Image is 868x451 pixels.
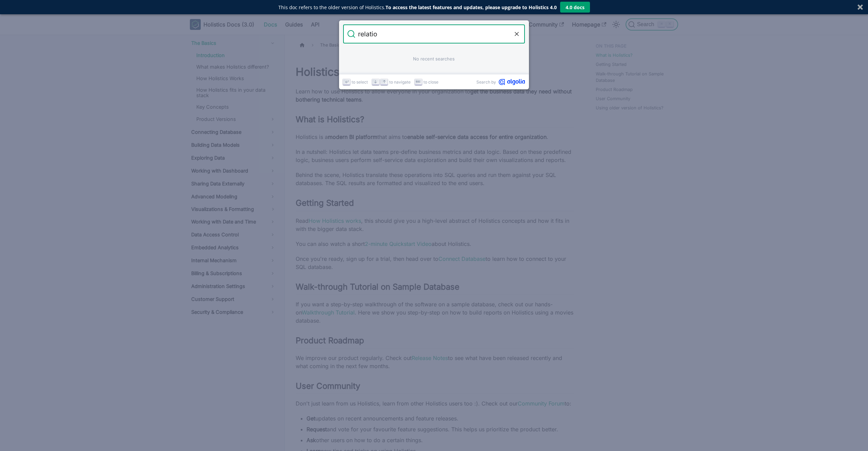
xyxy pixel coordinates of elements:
[386,4,557,11] strong: To access the latest features and updates, please upgrade to Holistics 4.0
[382,79,387,84] svg: Arrow up
[513,30,521,38] button: Clear the query
[423,79,438,85] span: to close
[344,79,349,84] svg: Enter key
[361,56,507,62] p: No recent searches
[416,79,421,84] svg: Escape key
[499,79,525,85] svg: Algolia
[278,4,557,11] div: This doc refers to the older version of Holistics.To access the latest features and updates, plea...
[560,2,590,13] button: 4.0 docs
[352,79,368,85] span: to select
[476,79,525,85] a: Search byAlgolia
[278,4,557,11] p: This doc refers to the older version of Holistics.
[476,79,496,85] span: Search by
[389,79,411,85] span: to navigate
[355,24,513,43] input: Search docs
[373,79,378,84] svg: Arrow down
